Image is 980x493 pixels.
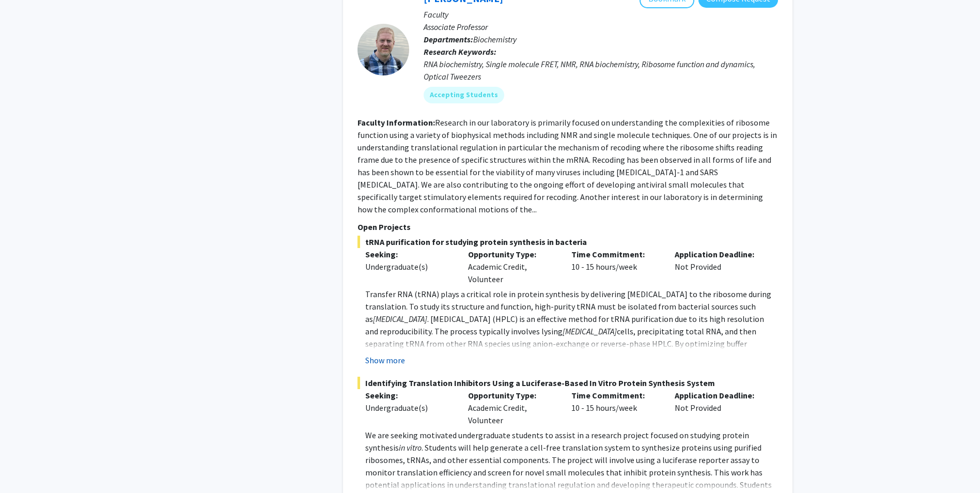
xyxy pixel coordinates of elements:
[357,377,778,389] span: Identifying Translation Inhibitors Using a Luciferase-Based In Vitro Protein Synthesis System
[357,117,435,128] b: Faculty Information:
[424,21,778,33] p: Associate Professor
[675,248,763,260] p: Application Deadline:
[468,389,556,402] p: Opportunity Type:
[357,117,777,214] fg-read-more: Research in our laboratory is primarily focused on understanding the complexities of ribosome fun...
[424,47,496,57] b: Research Keywords:
[365,430,749,453] span: We are seeking motivated undergraduate students to assist in a research project focused on studyi...
[365,260,453,273] div: Undergraduate(s)
[8,446,44,485] iframe: Chat
[424,34,473,44] b: Departments:
[357,236,778,248] span: tRNA purification for studying protein synthesis in bacteria
[399,442,422,453] em: in vitro
[468,248,556,260] p: Opportunity Type:
[365,354,405,366] button: Show more
[564,389,667,426] div: 10 - 15 hours/week
[365,248,453,260] p: Seeking:
[365,402,453,414] div: Undergraduate(s)
[667,389,770,426] div: Not Provided
[460,248,564,285] div: Academic Credit, Volunteer
[424,87,504,103] mat-chip: Accepting Students
[571,248,659,260] p: Time Commitment:
[460,389,564,426] div: Academic Credit, Volunteer
[373,314,427,324] em: [MEDICAL_DATA]
[424,8,778,21] p: Faculty
[563,326,617,336] em: [MEDICAL_DATA]
[675,389,763,402] p: Application Deadline:
[357,221,778,233] p: Open Projects
[365,314,764,336] span: . [MEDICAL_DATA] (HPLC) is an effective method for tRNA purification due to its high resolution a...
[564,248,667,285] div: 10 - 15 hours/week
[365,389,453,402] p: Seeking:
[473,34,517,44] span: Biochemistry
[571,389,659,402] p: Time Commitment:
[667,248,770,285] div: Not Provided
[365,289,771,324] span: Transfer RNA (tRNA) plays a critical role in protein synthesis by delivering [MEDICAL_DATA] to th...
[424,58,778,83] div: RNA biochemistry, Single molecule FRET, NMR, RNA biochemistry, Ribosome function and dynamics, Op...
